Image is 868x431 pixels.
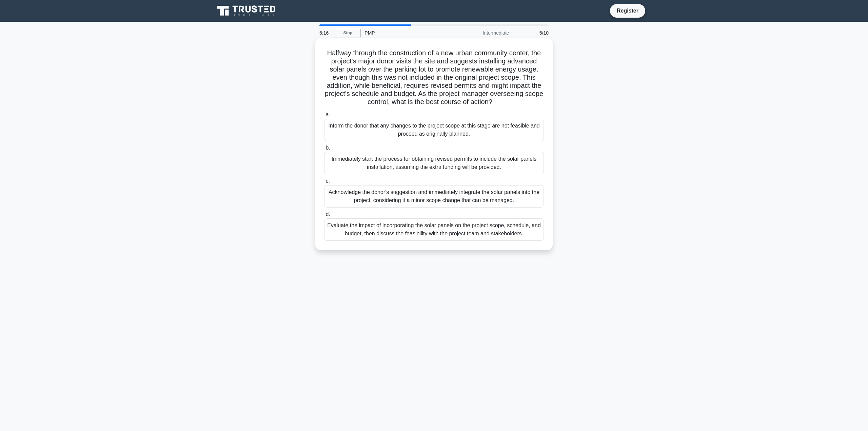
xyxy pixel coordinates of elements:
div: Evaluate the impact of incorporating the solar panels on the project scope, schedule, and budget,... [324,218,544,241]
span: d. [325,211,330,217]
span: b. [325,145,330,151]
div: Intermediate [454,26,513,40]
span: c. [325,178,330,184]
span: a. [325,112,330,117]
div: Inform the donor that any changes to the project scope at this stage are not feasible and proceed... [324,119,544,141]
div: Acknowledge the donor's suggestion and immediately integrate the solar panels into the project, c... [324,185,544,208]
div: PMP [360,26,454,40]
div: Immediately start the process for obtaining revised permits to include the solar panels installat... [324,152,544,174]
div: 5/10 [513,26,553,40]
a: Register [613,6,643,15]
h5: Halfway through the construction of a new urban community center, the project's major donor visit... [323,49,545,106]
a: Stop [335,29,360,37]
div: 6:16 [315,26,335,40]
